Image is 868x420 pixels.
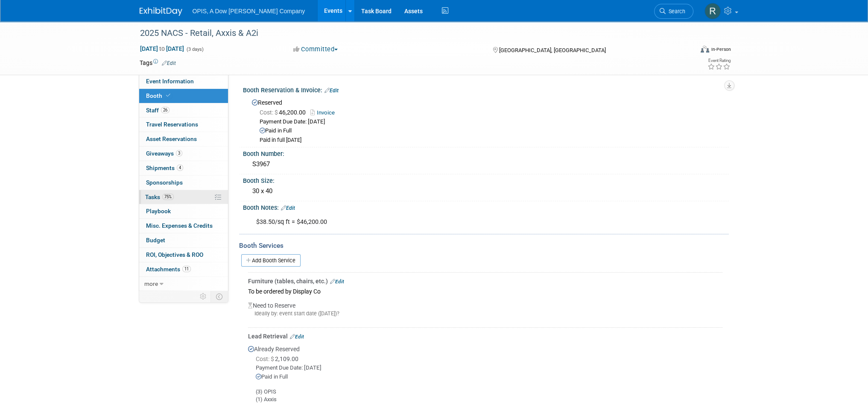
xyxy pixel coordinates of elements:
[139,176,228,190] a: Sponsorships
[146,78,194,85] span: Event Information
[161,107,170,113] span: 26
[701,46,709,53] img: Format-Inperson.png
[330,279,344,285] a: Edit
[146,266,191,273] span: Attachments
[260,137,722,144] div: Paid in full [DATE]
[260,118,722,126] div: Payment Due Date: [DATE]
[139,248,228,262] a: ROI, Objectives & ROO
[499,47,606,53] span: [GEOGRAPHIC_DATA], [GEOGRAPHIC_DATA]
[186,47,204,52] span: (3 days)
[210,291,228,302] td: Toggle Event Tabs
[250,214,635,231] div: $38.50/sq ft = $46,200.00
[139,103,228,117] a: Staff26
[666,8,685,15] span: Search
[146,179,183,186] span: Sponsorships
[140,7,182,16] img: ExhibitDay
[256,373,722,381] div: Paid in Full
[710,46,731,53] div: In-Person
[196,291,211,302] td: Personalize Event Tab Strip
[146,107,170,114] span: Staff
[248,332,722,341] div: Lead Retrieval
[137,26,681,41] div: 2025 NACS - Retail, Axxis & A2i
[177,164,183,171] span: 4
[249,185,722,198] div: 30 x 40
[182,266,191,272] span: 11
[281,205,295,211] a: Edit
[248,285,722,297] div: To be ordered by Display Co
[256,364,722,372] div: Payment Due Date: [DATE]
[654,4,693,19] a: Search
[239,241,729,250] div: Booth Services
[139,161,228,175] a: Shipments4
[310,109,339,116] a: Invoice
[324,88,339,94] a: Edit
[193,8,305,15] span: OPIS, A Dow [PERSON_NAME] Company
[139,89,228,103] a: Booth
[146,135,197,142] span: Asset Reservations
[166,93,170,98] i: Booth reservation complete
[146,208,171,214] span: Playbook
[643,44,731,57] div: Event Format
[140,59,176,67] td: Tags
[243,147,729,158] div: Booth Number:
[162,194,174,200] span: 75%
[146,251,203,258] span: ROI, Objectives & ROO
[139,190,228,204] a: Tasks75%
[146,150,182,157] span: Giveaways
[241,254,301,267] a: Add Booth Service
[290,45,341,54] button: Committed
[158,45,166,52] span: to
[260,109,279,116] span: Cost: $
[260,109,309,116] span: 46,200.00
[290,334,304,340] a: Edit
[243,84,729,95] div: Booth Reservation & Invoice:
[248,297,722,324] div: Need to Reserve
[256,355,275,362] span: Cost: $
[139,117,228,132] a: Travel Reservations
[139,204,228,218] a: Playbook
[140,45,184,53] span: [DATE] [DATE]
[162,60,176,66] a: Edit
[243,174,729,185] div: Booth Size:
[248,310,722,317] div: Ideally by: event start date ([DATE])?
[146,121,198,128] span: Travel Reservations
[139,147,228,161] a: Giveaways3
[249,158,722,171] div: S3967
[139,277,228,291] a: more
[139,74,228,88] a: Event Information
[139,132,228,146] a: Asset Reservations
[256,355,302,362] span: 2,109.00
[146,237,165,244] span: Budget
[146,164,183,171] span: Shipments
[176,150,182,156] span: 3
[144,280,158,287] span: more
[243,201,729,212] div: Booth Notes:
[146,92,172,99] span: Booth
[139,233,228,247] a: Budget
[139,219,228,233] a: Misc. Expenses & Credits
[146,222,213,229] span: Misc. Expenses & Credits
[260,127,722,135] div: Paid in Full
[139,262,228,276] a: Attachments11
[249,96,722,144] div: Reserved
[707,59,730,63] div: Event Rating
[248,277,722,285] div: Furniture (tables, chairs, etc.)
[145,194,174,200] span: Tasks
[704,3,721,19] img: Renee Ortner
